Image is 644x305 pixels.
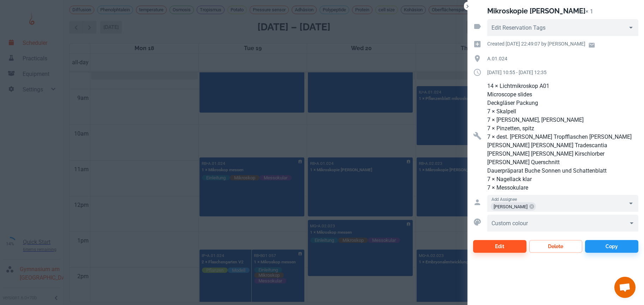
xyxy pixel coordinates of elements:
div: [PERSON_NAME] [491,202,536,211]
p: Created [DATE] 22:49:07 by [PERSON_NAME] [487,40,585,48]
p: × 1 [585,8,593,15]
button: Open [626,23,636,32]
svg: Location [473,54,482,63]
button: Copy [585,240,638,253]
svg: Creation time [473,40,482,48]
p: [PERSON_NAME] [PERSON_NAME] Tradescantia [487,141,638,150]
button: Close [464,3,471,10]
p: A.01.024 [487,55,638,62]
span: [PERSON_NAME] [491,203,530,211]
p: Deckgläser Packung [487,99,638,107]
button: Edit [473,240,526,253]
p: [PERSON_NAME] [PERSON_NAME] Kirschlorber [487,150,638,158]
svg: Resources [473,132,482,140]
p: Microscope slides [487,90,638,99]
p: [PERSON_NAME] Querschnitt [487,158,638,167]
svg: Reservation tags [473,22,482,31]
p: 7 × Messokulare [487,184,638,192]
label: Add Assignee [491,196,517,202]
p: 7 × Pinzetten, spitz [487,124,638,133]
svg: Duration [473,68,482,77]
p: 14 × Lichtmikroskop A01 [487,82,638,90]
button: Open [626,198,636,208]
p: 7 × Nagellack klar [487,175,638,184]
svg: Custom colour [473,218,482,226]
svg: Assigned to [473,198,482,207]
p: 7 × dest. [PERSON_NAME] Tropfflaschen [PERSON_NAME] [487,133,638,141]
p: 7 × [PERSON_NAME], [PERSON_NAME] [487,116,638,124]
h2: Mikroskopie [PERSON_NAME] [487,7,585,15]
p: 7 × Skalpell [487,107,638,116]
a: Email user [585,39,598,52]
div: ​ [487,215,638,232]
p: [DATE] 10:55 - [DATE] 12:35 [487,68,638,76]
a: Chat öffnen [614,277,636,298]
p: Dauerpräparat Buche Sonnen und Schattenblatt [487,167,638,175]
button: Delete [529,240,583,253]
